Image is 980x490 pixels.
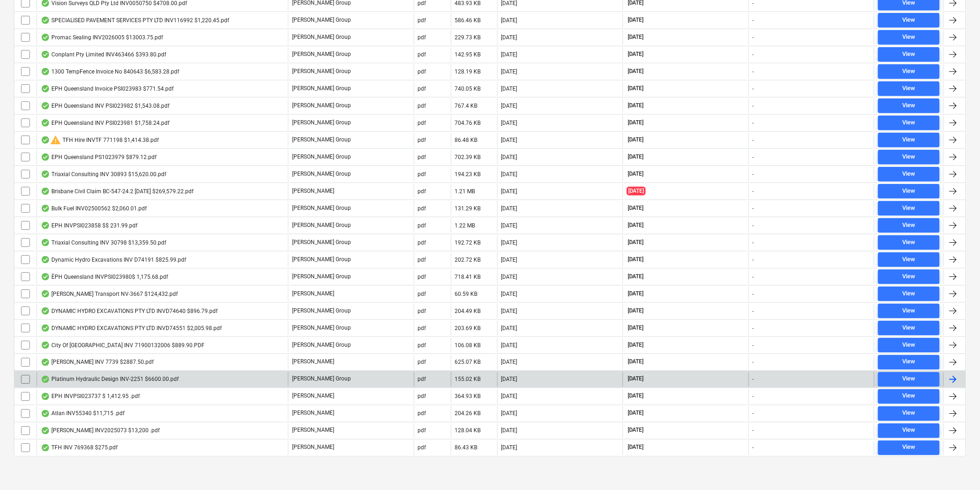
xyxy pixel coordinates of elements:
[627,187,646,196] span: [DATE]
[455,86,481,92] div: 740.05 KB
[903,408,916,419] div: View
[903,186,916,196] div: View
[878,235,940,250] button: View
[41,102,50,110] div: OCR finished
[903,306,916,316] div: View
[878,116,940,130] button: View
[41,444,50,452] div: OCR finished
[41,256,186,263] div: Dynamic Hydro Excavations INV D74191 $825.99.pdf
[753,325,754,331] div: -
[878,98,940,113] button: View
[41,119,50,127] div: OCR finished
[753,103,754,109] div: -
[903,49,916,60] div: View
[292,307,351,315] p: [PERSON_NAME] Group
[292,187,334,195] p: [PERSON_NAME]
[41,290,178,298] div: [PERSON_NAME] Transport NV-3667 $124,432.pdf
[501,68,518,75] div: [DATE]
[455,393,481,400] div: 364.93 KB
[753,17,754,24] div: -
[455,103,478,109] div: 767.4 KB
[292,358,334,366] p: [PERSON_NAME]
[501,257,518,263] div: [DATE]
[627,410,645,417] span: [DATE]
[627,256,645,263] span: [DATE]
[41,85,174,92] div: EPH Queensland Invoice PSI023983 $771.54.pdf
[903,271,916,282] div: View
[455,205,481,212] div: 131.29 KB
[418,274,426,280] div: pdf
[753,239,754,246] div: -
[903,425,916,436] div: View
[292,239,351,246] p: [PERSON_NAME] Group
[418,205,426,212] div: pdf
[903,237,916,248] div: View
[878,406,940,421] button: View
[41,135,159,146] div: TFH Hire INVTF 771198 $1,414.38.pdf
[455,308,481,314] div: 204.49 KB
[501,428,518,434] div: [DATE]
[292,119,351,127] p: [PERSON_NAME] Group
[455,222,475,229] div: 1.22 MB
[753,51,754,58] div: -
[878,150,940,165] button: View
[41,239,166,246] div: Triaxial Consulting INV 30798 $13,359.50.pdf
[627,170,645,178] span: [DATE]
[418,188,426,195] div: pdf
[418,291,426,297] div: pdf
[627,119,645,127] span: [DATE]
[878,252,940,267] button: View
[418,428,426,434] div: pdf
[41,102,169,110] div: EPH Queensland INV PSI023982 $1,543.08.pdf
[878,133,940,147] button: View
[878,321,940,336] button: View
[903,117,916,128] div: View
[627,33,645,41] span: [DATE]
[753,34,754,41] div: -
[41,17,50,24] div: OCR finished
[418,86,426,92] div: pdf
[41,290,50,298] div: OCR finished
[753,445,754,451] div: -
[418,445,426,451] div: pdf
[292,410,334,417] p: [PERSON_NAME]
[753,376,754,383] div: -
[501,325,518,331] div: [DATE]
[292,273,351,281] p: [PERSON_NAME] Group
[627,67,645,75] span: [DATE]
[501,274,518,280] div: [DATE]
[41,342,205,349] div: City Of [GEOGRAPHIC_DATA] INV 71900132006 $889.90.PDF
[41,325,222,332] div: DYNAMIC HYDRO EXCAVATIONS PTY LTD INVD74551 $2,005.98.pdf
[418,376,426,383] div: pdf
[41,273,50,281] div: OCR finished
[627,221,645,229] span: [DATE]
[878,287,940,301] button: View
[903,442,916,453] div: View
[41,153,50,161] div: OCR finished
[292,102,351,110] p: [PERSON_NAME] Group
[753,137,754,143] div: -
[903,340,916,350] div: View
[292,392,334,400] p: [PERSON_NAME]
[878,372,940,387] button: View
[418,325,426,331] div: pdf
[41,51,50,58] div: OCR finished
[501,342,518,349] div: [DATE]
[41,205,147,212] div: Bulk Fuel INV02500562 $2,060.01.pdf
[878,30,940,45] button: View
[41,188,194,195] div: Brisbane Civil Claim BC-547-24.2 [DATE] $269,579.22.pdf
[501,120,518,126] div: [DATE]
[501,393,518,400] div: [DATE]
[903,135,916,145] div: View
[418,410,426,417] div: pdf
[41,171,166,178] div: Triaxial Consulting INV 30893 $15,620.00.pdf
[455,445,478,451] div: 86.43 KB
[455,376,481,383] div: 155.02 KB
[501,445,518,451] div: [DATE]
[418,34,426,41] div: pdf
[292,204,351,212] p: [PERSON_NAME] Group
[41,119,169,127] div: EPH Queensland INV PSI023981 $1,758.24.pdf
[903,100,916,111] div: View
[50,135,61,146] span: warning
[292,16,351,24] p: [PERSON_NAME] Group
